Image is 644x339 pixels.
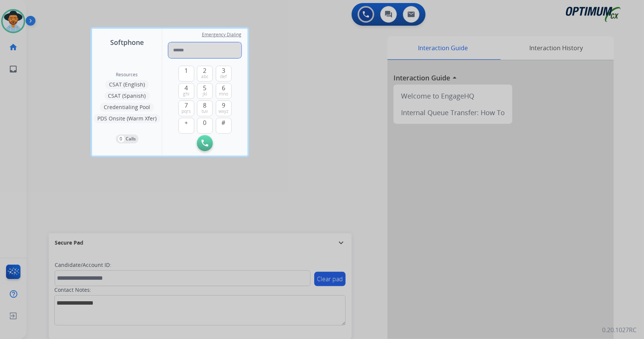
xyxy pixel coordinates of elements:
[105,80,149,89] button: CSAT (English)
[110,37,144,48] span: Softphone
[105,91,150,100] button: CSAT (Spanish)
[216,118,232,134] button: #
[222,118,226,127] span: #
[197,83,213,99] button: 5jkl
[222,83,225,92] span: 6
[203,101,207,110] span: 8
[602,325,636,334] p: 0.20.1027RC
[203,91,207,97] span: jkl
[181,108,191,114] span: pqrs
[178,83,194,99] button: 4ghi
[201,140,208,146] img: call-button
[184,101,188,110] span: 7
[216,66,232,82] button: 3def
[216,100,232,116] button: 9wxyz
[203,118,207,127] span: 0
[116,134,138,143] button: 0Calls
[100,103,154,112] button: Credentialing Pool
[183,91,189,97] span: ghi
[222,66,225,75] span: 3
[126,136,136,142] p: Calls
[216,83,232,99] button: 6mno
[202,32,241,38] span: Emergency Dialing
[197,66,213,82] button: 2abc
[222,101,225,110] span: 9
[116,72,138,78] span: Resources
[94,114,160,123] button: PDS Onsite (Warm Xfer)
[184,83,188,92] span: 4
[178,118,194,134] button: +
[202,108,208,114] span: tuv
[197,118,213,134] button: 0
[197,100,213,116] button: 8tuv
[219,91,228,97] span: mno
[203,66,207,75] span: 2
[201,74,209,80] span: abc
[178,100,194,116] button: 7pqrs
[118,136,124,142] p: 0
[184,66,188,75] span: 1
[203,83,207,92] span: 5
[178,66,194,82] button: 1
[218,108,229,114] span: wxyz
[184,118,188,127] span: +
[220,74,227,80] span: def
